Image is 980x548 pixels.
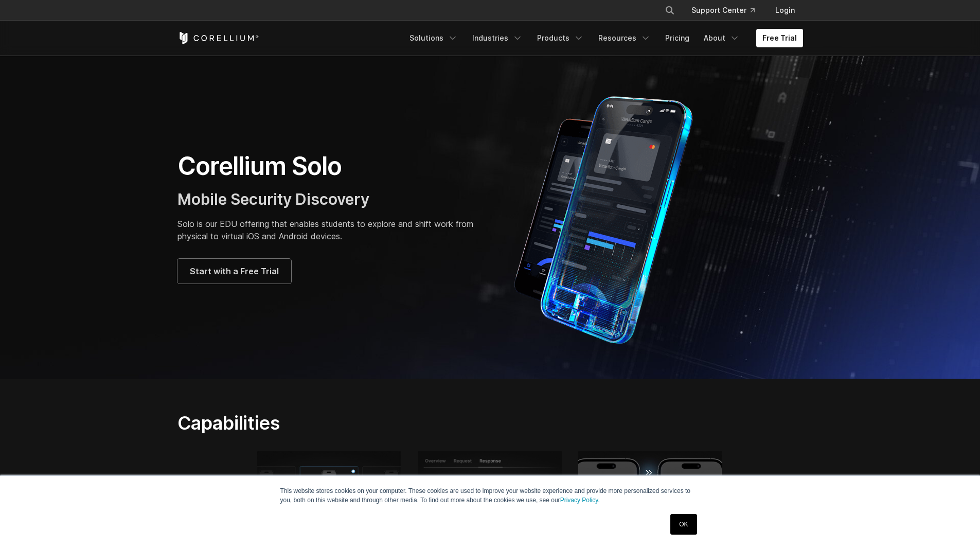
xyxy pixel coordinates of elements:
[578,451,722,540] img: Process of taking snapshot and creating a backup of the iPhone virtual device.
[403,29,803,47] div: Navigation Menu
[177,32,259,44] a: Corellium Home
[177,259,291,284] a: Start with a Free Trial
[257,451,401,540] img: iPhone 17 Plus; 6 cores
[659,29,696,47] a: Pricing
[683,1,763,20] a: Support Center
[466,29,529,47] a: Industries
[177,218,480,242] p: Solo is our EDU offering that enables students to explore and shift work from physical to virtual...
[531,29,590,47] a: Products
[767,1,803,20] a: Login
[652,1,803,20] div: Navigation Menu
[756,29,803,47] a: Free Trial
[670,514,697,535] a: OK
[280,486,700,505] p: This website stores cookies on your computer. These cookies are used to improve your website expe...
[177,151,480,182] h1: Corellium Solo
[501,89,722,346] img: Corellium Solo for mobile app security solutions
[560,497,600,504] a: Privacy Policy.
[177,412,587,434] h2: Capabilities
[592,29,657,47] a: Resources
[177,190,369,208] span: Mobile Security Discovery
[418,451,562,540] img: Powerful Tools enabling unmatched device access, visibility, and control
[403,29,464,47] a: Solutions
[661,1,679,20] button: Search
[698,29,746,47] a: About
[190,265,279,277] span: Start with a Free Trial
